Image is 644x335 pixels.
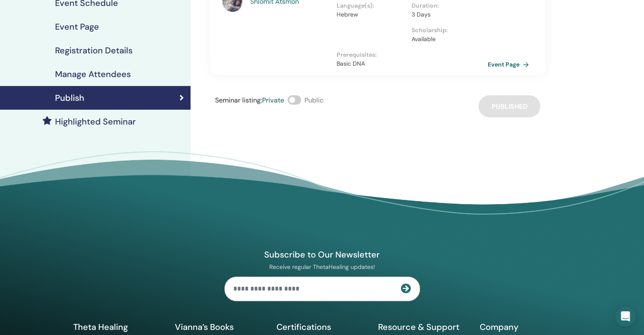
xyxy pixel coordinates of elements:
p: Available [412,35,481,44]
h4: Subscribe to Our Newsletter [224,249,420,260]
h4: Event Page [55,22,99,32]
h4: Publish [55,93,84,103]
h5: Resource & Support [378,321,470,332]
p: Scholarship : [412,26,481,35]
h5: Vianna’s Books [175,321,266,332]
p: Duration : [412,1,481,10]
p: Prerequisites : [337,50,486,59]
p: 3 Days [412,10,481,19]
h5: Certifications [276,321,368,332]
h4: Registration Details [55,45,133,55]
p: Language(s) : [337,1,406,10]
span: Public [304,96,323,105]
p: Basic DNA [337,59,486,68]
div: Open Intercom Messenger [615,306,636,327]
span: Seminar listing : [215,96,262,105]
h4: Manage Attendees [55,69,131,79]
h5: Company [480,321,571,332]
span: Private [262,96,284,105]
p: Receive regular ThetaHealing updates! [224,263,420,271]
h5: Theta Healing [73,321,165,332]
h4: Highlighted Seminar [55,116,136,127]
a: Event Page [488,58,532,71]
p: Hebrew [337,10,406,19]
